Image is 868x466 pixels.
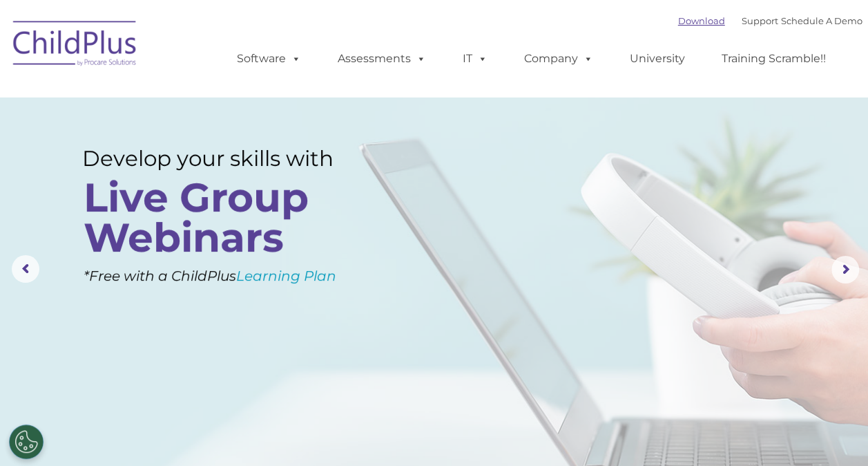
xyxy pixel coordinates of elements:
span: Phone number [192,148,251,158]
button: Cookies Settings [9,425,44,459]
a: Schedule A Demo [781,15,862,26]
font: | [678,15,862,26]
a: University [616,45,699,73]
a: IT [449,45,501,73]
a: Software [223,45,315,73]
a: Assessments [324,45,440,73]
a: Training Scramble!! [708,45,840,73]
img: ChildPlus by Procare Solutions [6,11,144,80]
rs-layer: Develop your skills with [82,145,369,171]
a: Company [510,45,607,73]
span: Last name [192,91,234,102]
a: Support [742,15,778,26]
rs-layer: Live Group Webinars [84,178,366,258]
rs-layer: *Free with a ChildPlus [84,263,390,289]
a: Learning Plan [236,268,336,284]
a: Download [678,15,725,26]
